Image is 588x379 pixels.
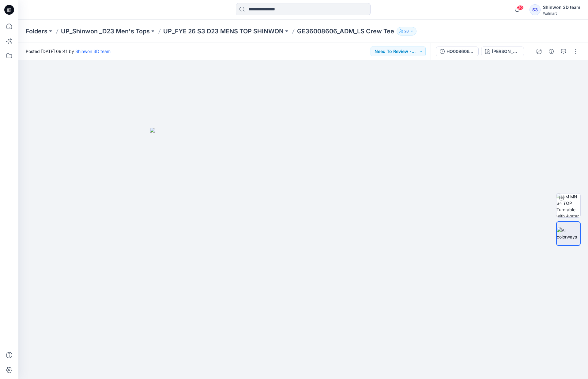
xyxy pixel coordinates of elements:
button: Details [546,47,556,56]
button: 28 [397,27,417,36]
span: 20 [517,5,524,10]
img: eyJhbGciOiJIUzI1NiIsImtpZCI6IjAiLCJzbHQiOiJzZXMiLCJ0eXAiOiJKV1QifQ.eyJkYXRhIjp7InR5cGUiOiJzdG9yYW... [150,128,456,379]
img: All colorways [557,227,580,240]
button: HQ008606_PP_LS CREW TEE [436,47,479,56]
a: Folders [26,27,47,36]
a: UP_Shinwon _D23 Men's Tops [61,27,150,36]
p: 28 [404,28,409,35]
div: HQ008606_PP_LS CREW TEE [447,48,475,55]
a: Shinwon 3D team [75,49,111,54]
img: WM MN 34 TOP Turntable with Avatar [556,193,580,217]
a: UP_FYE 26 S3 D23 MENS TOP SHINWON [163,27,284,36]
button: [PERSON_NAME] [481,47,524,56]
span: Posted [DATE] 09:41 by [26,48,111,54]
div: Shinwon 3D team [543,4,580,11]
p: GE36008606_ADM_LS Crew Tee [297,27,394,36]
div: Walmart [543,11,580,16]
div: S3 [530,4,541,15]
div: [PERSON_NAME] [492,48,520,55]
